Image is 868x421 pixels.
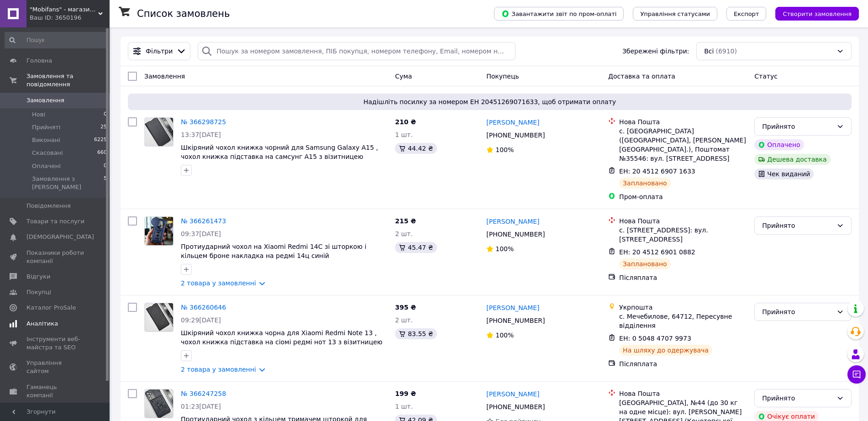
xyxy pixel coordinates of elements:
span: Повідомлення [26,202,71,210]
a: Фото товару [144,389,174,418]
span: Аналітика [26,320,58,328]
div: Нова Пошта [619,117,747,126]
span: Гаманець компанії [26,383,84,400]
span: Каталог ProSale [26,304,76,312]
img: Фото товару [145,217,173,245]
span: 1 шт. [395,403,413,410]
span: Експорт [734,11,759,17]
div: с. [STREET_ADDRESS]: вул. [STREET_ADDRESS] [619,226,747,244]
span: Створити замовлення [783,11,852,17]
div: 44.42 ₴ [395,143,437,154]
a: № 366261473 [181,217,226,225]
span: Всі [704,47,714,56]
span: 09:29[DATE] [181,316,221,324]
span: 2 шт. [395,230,413,237]
span: 6225 [94,136,107,144]
div: Нова Пошта [619,389,747,398]
a: № 366260646 [181,304,226,311]
div: с. [GEOGRAPHIC_DATA] ([GEOGRAPHIC_DATA], [PERSON_NAME][GEOGRAPHIC_DATA].), Поштомат №35546: вул. ... [619,126,747,163]
span: Фільтри [146,47,173,56]
span: Нові [32,111,45,119]
div: Ваш ID: 3650196 [30,14,110,22]
button: Завантажити звіт по пром-оплаті [494,7,624,21]
span: 0 [104,162,107,170]
span: Завантажити звіт по пром-оплаті [501,10,616,18]
span: Доставка та оплата [608,73,675,80]
span: Скасовані [32,149,63,157]
span: Управління статусами [640,11,710,17]
a: Протиударний чохол на Xiaomi Redmi 14C зі шторкою і кільцем броне накладка на редмі 14ц синій [181,243,366,259]
div: [PHONE_NUMBER] [484,400,547,413]
div: [PHONE_NUMBER] [484,129,547,142]
a: Шкіряний чохол книжка чорна для Xiaomi Redmi Note 13 , чохол книжка підставка на сіомі редмі нот ... [181,329,383,346]
div: Пром-оплата [619,192,747,201]
span: Збережені фільтри: [622,47,689,56]
span: Показники роботи компанії [26,249,84,265]
span: Покупці [26,288,51,296]
div: 45.47 ₴ [395,242,437,253]
span: Інструменти веб-майстра та SEO [26,335,84,352]
span: ЕН: 20 4512 6901 0882 [619,248,695,256]
span: ЕН: 20 4512 6907 1633 [619,168,695,175]
span: 100% [495,245,514,253]
span: 5 [104,175,107,191]
span: Cума [395,73,412,80]
span: Головна [26,57,52,65]
img: Фото товару [145,118,173,146]
button: Управління статусами [633,7,717,21]
div: Дешева доставка [754,154,830,165]
span: 199 ₴ [395,390,416,397]
a: 2 товара у замовленні [181,279,256,287]
div: Чек виданий [754,168,814,179]
div: Прийнято [762,307,833,317]
span: 660 [97,149,107,157]
div: [PHONE_NUMBER] [484,228,547,241]
div: с. Мечебилове, 64712, Пересувне відділення [619,312,747,330]
span: Виконані [32,136,60,144]
a: № 366247258 [181,390,226,397]
span: 1 шт. [395,131,413,138]
span: Замовлення з [PERSON_NAME] [32,175,104,191]
div: Оплачено [754,139,804,150]
span: ЕН: 0 5048 4707 9973 [619,335,691,342]
a: Фото товару [144,216,174,246]
div: Прийнято [762,393,833,403]
span: (6910) [715,47,737,55]
button: Чат з покупцем [847,365,866,384]
span: 13:37[DATE] [181,131,221,138]
span: 215 ₴ [395,217,416,225]
div: На шляху до одержувача [619,345,712,356]
div: Післяплата [619,359,747,368]
span: Надішліть посилку за номером ЕН 20451269071633, щоб отримати оплату [132,97,848,106]
span: 100% [495,146,514,153]
div: Нова Пошта [619,216,747,226]
a: [PERSON_NAME] [486,118,539,127]
input: Пошук за номером замовлення, ПІБ покупця, номером телефону, Email, номером накладної [198,42,516,60]
div: Заплановано [619,258,671,269]
div: Післяплата [619,273,747,282]
span: Замовлення [26,96,64,105]
div: Прийнято [762,121,833,132]
span: Замовлення [144,73,185,80]
a: Фото товару [144,303,174,332]
div: Прийнято [762,221,833,231]
input: Пошук [5,32,108,48]
span: Прийняті [32,123,60,132]
img: Фото товару [145,303,173,332]
div: Укрпошта [619,303,747,312]
button: Створити замовлення [775,7,859,21]
span: Шкіряний чохол книжка чорний для Samsung Galaxy A15 , чохол книжка підставка на самсунг А15 з віз... [181,144,378,160]
span: Статус [754,73,778,80]
span: 210 ₴ [395,118,416,126]
span: 25 [100,123,107,132]
a: 2 товара у замовленні [181,366,256,373]
span: Товари та послуги [26,217,84,226]
div: Заплановано [619,178,671,189]
span: Покупець [486,73,519,80]
span: Відгуки [26,273,50,281]
span: 2 шт. [395,316,413,324]
a: [PERSON_NAME] [486,217,539,226]
a: № 366298725 [181,118,226,126]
